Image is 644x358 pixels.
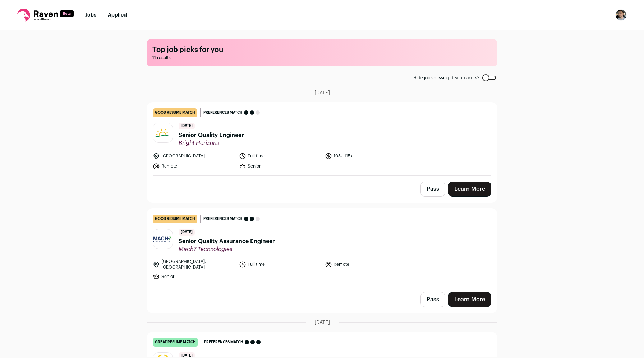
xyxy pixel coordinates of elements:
[153,108,197,117] div: good resume match
[420,292,445,307] button: Pass
[239,259,321,270] li: Full time
[85,13,96,18] a: Jobs
[153,162,235,170] li: Remote
[239,152,321,160] li: Full time
[325,152,407,160] li: 105k-115k
[448,292,491,307] a: Learn More
[179,123,195,129] span: [DATE]
[153,232,172,245] img: 640be6a984db04d676085c38e642c5768fd4f2a661a18985e421023924f53a4a.png
[153,259,235,270] li: [GEOGRAPHIC_DATA], [GEOGRAPHIC_DATA]
[153,215,197,223] div: good resume match
[179,140,244,147] span: Bright Horizons
[147,103,497,175] a: good resume match Preferences match [DATE] Senior Quality Engineer Bright Horizons [GEOGRAPHIC_DA...
[204,339,243,346] span: Preferences match
[325,259,407,270] li: Remote
[179,131,244,140] span: Senior Quality Engineer
[615,9,627,21] img: 7648382-medium_jpg
[413,75,479,81] span: Hide jobs missing dealbreakers?
[153,152,235,160] li: [GEOGRAPHIC_DATA]
[314,319,330,326] span: [DATE]
[203,109,243,116] span: Preferences match
[179,229,195,236] span: [DATE]
[179,246,275,253] span: Mach7 Technologies
[108,13,127,18] a: Applied
[615,9,627,21] button: Open dropdown
[448,182,491,197] a: Learn More
[152,45,492,55] h1: Top job picks for you
[239,162,321,170] li: Senior
[153,273,235,280] li: Senior
[153,338,198,347] div: great resume match
[179,237,275,246] span: Senior Quality Assurance Engineer
[147,209,497,286] a: good resume match Preferences match [DATE] Senior Quality Assurance Engineer Mach7 Technologies [...
[203,215,243,222] span: Preferences match
[152,55,492,61] span: 11 results
[420,182,445,197] button: Pass
[153,123,172,142] img: c92f6f700c5c6691aeb8ca35fdcc0e7f4ec42098d39e302cf0f999f674f77fe2.jpg
[314,89,330,96] span: [DATE]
